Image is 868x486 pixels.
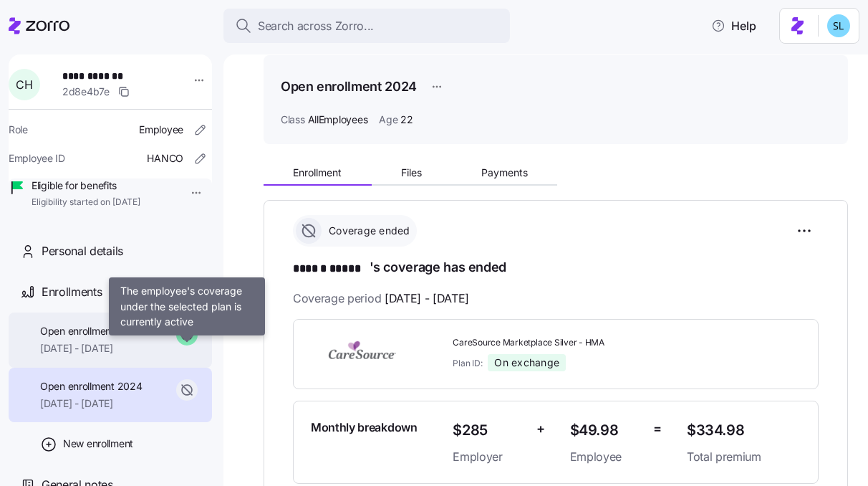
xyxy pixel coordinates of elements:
span: Employee ID [9,151,65,166]
span: Employee [139,123,183,137]
span: + [536,419,545,439]
span: Class [281,113,305,127]
span: Search across Zorro... [258,17,374,35]
img: 7c620d928e46699fcfb78cede4daf1d1 [827,14,850,37]
button: Help [700,11,768,40]
span: New enrollment [63,437,133,451]
span: Eligible for benefits [32,178,140,193]
span: Personal details [42,242,123,260]
span: Help [711,17,756,34]
span: Monthly breakdown [311,419,418,437]
span: Coverage period [293,290,469,308]
span: Open enrollment 2025 [40,324,141,338]
h1: Open enrollment 2024 [281,77,417,95]
span: 2d8e4b7e [62,85,110,99]
span: Employee [570,448,642,466]
span: Coverage ended [324,224,410,238]
span: $49.98 [570,419,642,442]
span: 22 [400,113,413,127]
span: $334.98 [687,419,801,442]
span: HANCO [147,151,183,166]
span: AllEmployees [308,113,368,127]
span: Open enrollment 2024 [40,379,142,394]
button: Search across Zorro... [223,9,510,43]
span: Age [379,113,397,127]
span: Total premium [687,448,801,466]
h1: 's coverage has ended [293,258,819,278]
span: Enrollment [293,168,342,178]
span: [DATE] - [DATE] [40,341,141,356]
span: Employer [453,448,525,466]
span: Payments [481,168,528,178]
span: $285 [453,419,525,442]
span: = [653,419,662,439]
span: Plan ID: [453,357,482,369]
span: Files [401,168,422,178]
span: Role [9,123,28,137]
span: Enrollments [42,283,102,301]
span: [DATE] - [DATE] [385,290,469,308]
img: CareSource [311,338,414,371]
span: CareSource Marketplace Silver - HMA [453,337,675,349]
span: [DATE] - [DATE] [40,396,142,411]
span: Eligibility started on [DATE] [32,196,140,209]
span: C H [16,79,32,90]
span: On exchange [494,356,559,369]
